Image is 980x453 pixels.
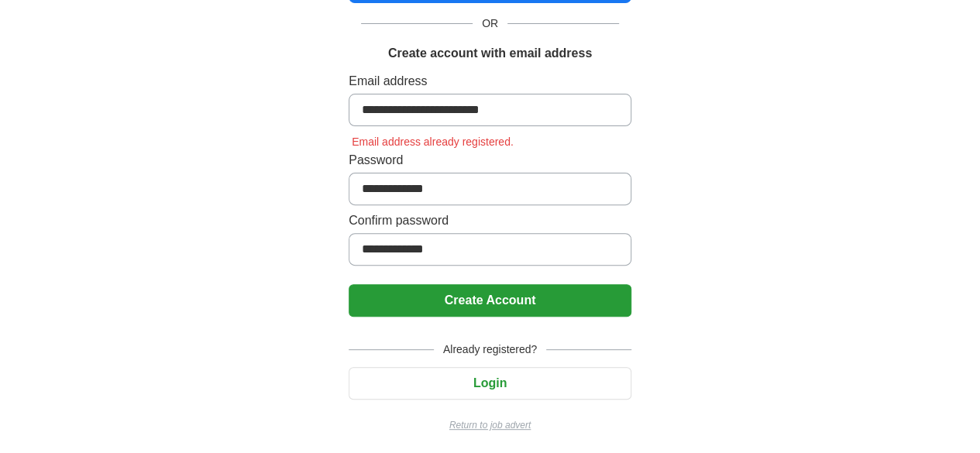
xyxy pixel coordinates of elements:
a: Return to job advert [349,418,631,432]
a: Login [349,376,631,390]
span: Email address already registered. [349,136,517,148]
label: Email address [349,72,631,91]
h1: Create account with email address [388,44,592,63]
label: Confirm password [349,211,631,230]
span: Already registered? [434,341,546,358]
span: OR [473,15,507,32]
label: Password [349,151,631,170]
button: Login [349,367,631,400]
button: Create Account [349,284,631,317]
